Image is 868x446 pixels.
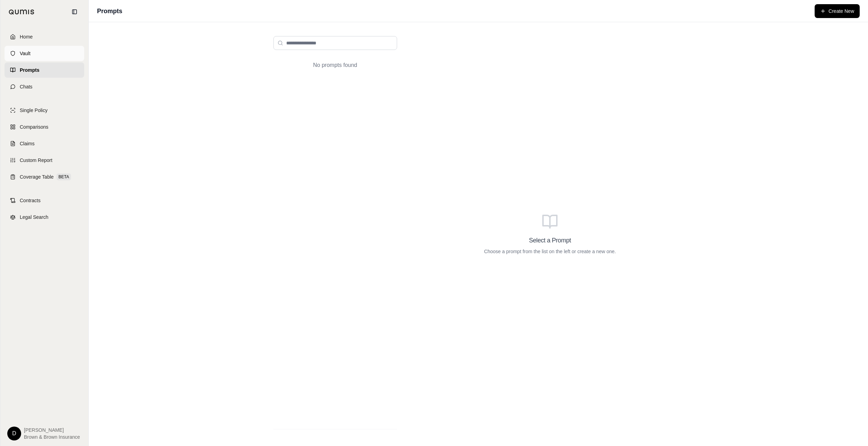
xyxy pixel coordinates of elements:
span: Legal Search [20,214,49,221]
a: Comparisons [5,119,84,135]
span: Prompts [20,67,40,74]
img: Qumis Logo [9,9,35,15]
a: Coverage TableBETA [5,169,84,185]
a: Home [5,29,84,44]
span: Brown & Brown Insurance [24,434,80,440]
span: Chats [20,83,33,90]
button: Collapse sidebar [69,6,80,17]
p: Choose a prompt from the list on the left or create a new one. [484,248,616,255]
span: Claims [20,140,35,147]
h1: Prompts [97,6,122,16]
a: Custom Report [5,153,84,168]
h3: Select a Prompt [529,235,571,245]
span: Home [20,33,33,40]
div: D [7,427,21,440]
span: Vault [20,50,30,57]
a: Chats [5,79,84,94]
span: Comparisons [20,123,48,130]
a: Contracts [5,193,84,208]
a: Claims [5,136,84,151]
a: Vault [5,46,84,61]
a: Prompts [5,62,84,78]
div: No prompts found [273,55,397,75]
span: Coverage Table [20,173,54,180]
span: Custom Report [20,157,52,164]
button: Create New [815,4,860,18]
span: Single Policy [20,107,47,114]
span: Contracts [20,197,41,204]
span: BETA [56,173,71,180]
a: Single Policy [5,103,84,118]
a: Legal Search [5,209,84,225]
span: [PERSON_NAME] [24,427,80,434]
